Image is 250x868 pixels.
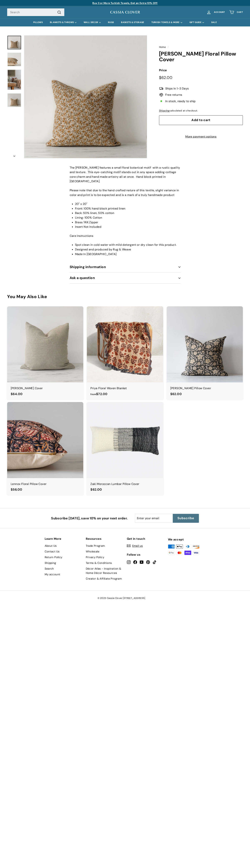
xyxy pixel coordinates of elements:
[86,537,123,540] h2: Resources
[90,482,159,486] div: Zaki Moroccan Lumbar Pillow Cover
[159,115,243,125] button: Add to cart
[86,576,122,582] a: Creator & Affiliate Program
[148,18,186,26] summary: TURKISH TOWELS & MORE
[86,549,100,554] a: Wholesale
[45,537,82,540] h2: Learn More
[204,7,227,18] a: Account
[86,554,104,560] a: Privacy Policy
[86,543,105,549] a: Trade Program
[90,487,102,492] span: $62.00
[159,51,243,63] h1: [PERSON_NAME] Floral Pillow Cover
[159,109,243,113] div: calculated at checkout.
[159,109,170,112] a: Shipping
[135,514,173,523] input: Enter your email
[127,543,143,549] a: Email us
[45,554,62,560] a: Return Policy
[45,543,57,549] a: About Us
[7,402,83,496] a: Lennox Floral Pillow Cover
[170,392,182,396] span: $62.00
[70,262,180,273] button: Shipping information
[132,544,143,548] span: Email us
[75,211,180,215] li: Back: 50% linen, 50% cotton
[11,487,22,492] span: $56.00
[90,386,159,391] div: Priya Floral Woven Blanket
[45,572,60,577] a: My account
[159,75,172,80] span: $62.00
[92,1,157,5] a: Buy 3 or More Turkish Towels, Get an Extra 10% Off!
[75,252,117,256] span: Made In [GEOGRAPHIC_DATA]
[8,93,21,107] img: Tillie Floral Pillow Cover
[159,45,243,49] nav: breadcrumbs
[237,11,243,13] span: Cart
[7,152,21,158] button: Next
[11,482,80,486] div: Lennox Floral Pillow Cover
[173,514,199,523] button: Subscribe
[75,243,177,247] span: Spot clean in cold water with mild detergent or dry clean for this product.
[8,53,21,66] img: Tillie Floral Pillow Cover
[90,393,96,396] span: from
[51,516,128,521] p: Subscribe [DATE], save 10% on your next order.
[87,306,163,400] a: Priya Floral Woven Blanket
[75,220,98,224] span: Brass YKK Zipper
[208,18,220,26] a: SALE
[127,537,164,540] h2: Get in touch
[177,516,194,521] span: Subscribe
[11,392,23,396] span: $64.00
[117,18,148,26] a: BASKETS & STORAGE
[8,36,21,49] a: Tillie Floral Pillow Cover
[75,202,88,206] span: 20" x 20"
[127,552,164,557] div: Follow us
[170,386,239,391] div: [PERSON_NAME] Pillow Cover
[186,18,208,26] summary: GIFT GUIDE
[87,402,163,496] a: Zaki Moroccan Lumbar Pillow Cover
[98,596,149,600] span: © 2025 Cassia Clover [STREET_ADDRESS]
[75,206,180,211] li: Front: 100% hand block printed linen
[70,188,180,197] p: Please note that due to the hand crafted nature of this textile, slight variance in color and pri...
[70,273,180,283] button: Ask a question
[227,7,245,18] a: Cart
[7,294,243,299] div: You May Also Like
[90,392,107,396] span: $72.00
[167,306,243,400] a: [PERSON_NAME] Pillow Cover
[167,46,169,49] span: /
[75,216,102,220] span: Lining: 100% Cotton
[86,566,123,576] a: Décor Atlas - Inspiration & Home Décor Resources
[104,18,117,26] a: RUGS
[165,99,196,104] span: In stock, ready to ship
[168,537,206,542] div: We accept
[8,70,21,90] img: Tillie Floral Pillow Cover
[159,134,243,139] a: More payment options
[86,560,112,566] a: Terms & Conditions
[75,248,131,251] span: Designed and produced by Rug & Weave
[75,225,102,229] span: Insert Not Included
[11,386,80,391] div: [PERSON_NAME] Cover
[46,18,80,26] summary: BLANKETS & THROWS
[159,46,166,49] a: Home
[159,68,243,73] label: Price
[7,306,83,400] a: [PERSON_NAME] Cover
[191,118,210,122] span: Add to cart
[165,93,182,97] span: Free returns
[80,18,104,26] summary: WALL DECOR
[7,8,64,16] input: Search
[70,165,180,184] p: The [PERSON_NAME] features a small floral botanical motif with a rustic quality and texture. This...
[70,234,93,238] span: Care Instructions
[30,18,46,26] a: PILLOWS
[45,566,54,572] a: Search
[45,549,60,554] a: Contact Us
[214,11,225,13] span: Account
[45,560,56,566] a: Shipping
[165,86,189,91] span: Ships In 1-3 Days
